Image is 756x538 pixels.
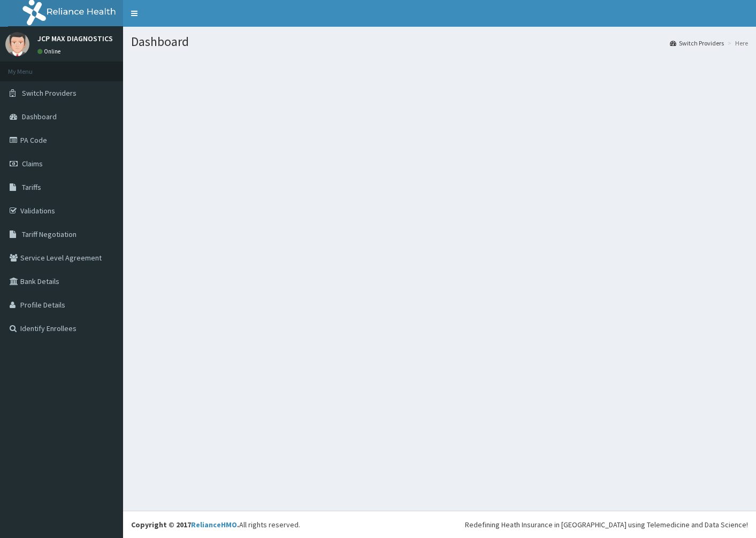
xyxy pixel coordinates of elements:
footer: All rights reserved. [123,511,756,538]
strong: Copyright © 2017 . [131,520,239,529]
li: Here [725,39,748,48]
div: Redefining Heath Insurance in [GEOGRAPHIC_DATA] using Telemedicine and Data Science! [465,519,748,530]
img: User Image [5,32,29,56]
span: Dashboard [22,112,57,121]
span: Tariffs [22,182,41,192]
p: JCP MAX DIAGNOSTICS [37,35,113,42]
span: Switch Providers [22,88,77,98]
span: Tariff Negotiation [22,229,77,239]
a: Online [37,48,63,55]
h1: Dashboard [131,35,748,49]
a: RelianceHMO [191,520,237,529]
span: Claims [22,159,43,168]
a: Switch Providers [670,39,724,48]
